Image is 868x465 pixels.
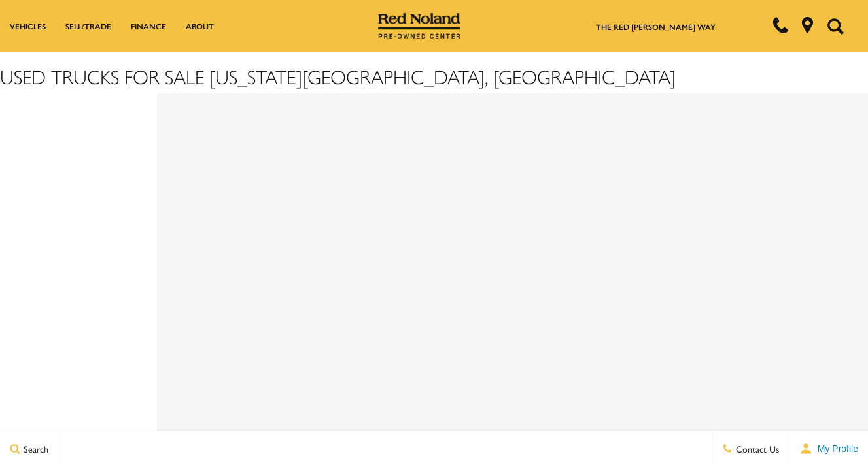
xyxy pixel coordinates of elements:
[812,443,858,454] span: My Profile
[790,432,868,465] button: user-profile-menu
[378,13,460,39] img: Red Noland Pre-Owned
[20,442,48,455] span: Search
[596,21,716,33] a: The Red [PERSON_NAME] Way
[733,442,779,455] span: Contact Us
[822,1,848,52] button: Open the search field
[378,18,460,31] a: Red Noland Pre-Owned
